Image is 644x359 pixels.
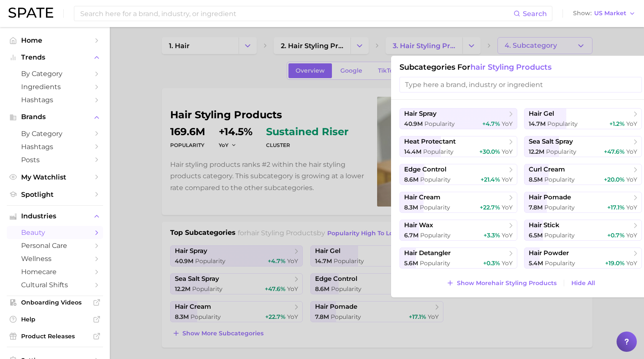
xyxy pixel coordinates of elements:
span: Popularity [420,176,451,183]
span: hair stick [529,221,560,229]
h1: Subcategories for [399,63,642,72]
span: YoY [626,204,637,211]
span: +22.7% [480,204,500,211]
span: Ingredients [21,83,89,91]
span: Hashtags [21,96,89,104]
span: Search [523,10,547,18]
button: heat protectant14.4m Popularity+30.0% YoY [399,136,517,157]
span: Brands [21,113,89,121]
button: Hide All [569,277,597,289]
span: +47.6% [604,148,625,155]
span: Hashtags [21,143,89,151]
span: My Watchlist [21,173,89,181]
span: wellness [21,255,89,263]
span: +0.7% [607,231,625,239]
button: ShowUS Market [571,8,638,19]
button: hair powder5.4m Popularity+19.0% YoY [524,247,642,269]
span: cultural shifts [21,281,89,289]
span: hair powder [529,249,569,257]
span: Popularity [545,259,575,267]
span: Popularity [544,176,575,183]
span: YoY [626,231,637,239]
span: +19.0% [605,259,625,267]
span: +0.3% [483,259,500,267]
span: hair gel [529,110,554,118]
a: My Watchlist [7,171,103,184]
button: Brands [7,111,103,123]
input: Type here a brand, industry or ingredient [399,77,642,92]
a: beauty [7,226,103,239]
span: 5.6m [404,259,418,267]
span: Popularity [544,204,575,211]
span: Popularity [420,204,450,211]
span: Popularity [546,148,576,155]
button: Show Morehair styling products [444,277,558,289]
span: Posts [21,156,89,164]
span: 8.3m [404,204,418,211]
button: hair cream8.3m Popularity+22.7% YoY [399,192,517,213]
button: sea salt spray12.2m Popularity+47.6% YoY [524,136,642,157]
span: sea salt spray [529,138,573,146]
span: YoY [502,231,513,239]
span: YoY [502,204,513,211]
span: Popularity [423,148,454,155]
span: homecare [21,268,89,276]
span: by Category [21,70,89,78]
span: YoY [502,148,513,155]
span: Product Releases [21,332,89,340]
span: 40.9m [404,120,423,128]
a: Product Releases [7,330,103,343]
span: +4.7% [482,120,500,128]
span: YoY [502,259,513,267]
span: YoY [626,176,637,183]
span: YoY [626,120,637,128]
a: homecare [7,265,103,278]
span: +1.2% [609,120,625,128]
a: Posts [7,153,103,166]
span: 6.7m [404,231,418,239]
a: Spotlight [7,188,103,201]
span: Popularity [547,120,578,128]
a: Help [7,313,103,326]
button: hair stick6.5m Popularity+0.7% YoY [524,220,642,241]
span: hair detangler [404,249,451,257]
span: hair wax [404,221,433,229]
span: Show [573,11,592,16]
span: Popularity [424,120,455,128]
span: 12.2m [529,148,544,155]
span: +20.0% [604,176,625,183]
span: Home [21,36,89,44]
span: curl cream [529,166,565,174]
span: 8.5m [529,176,543,183]
a: by Category [7,67,103,80]
span: 8.6m [404,176,418,183]
button: hair wax6.7m Popularity+3.3% YoY [399,220,517,241]
a: Hashtags [7,93,103,106]
button: edge control8.6m Popularity+21.4% YoY [399,164,517,185]
span: hair styling products [470,63,552,72]
span: Help [21,315,89,323]
span: +3.3% [484,231,500,239]
span: Onboarding Videos [21,299,89,306]
a: cultural shifts [7,278,103,291]
a: wellness [7,252,103,265]
span: +30.0% [479,148,500,155]
span: YoY [626,148,637,155]
button: curl cream8.5m Popularity+20.0% YoY [524,164,642,185]
span: YoY [626,259,637,267]
a: Hashtags [7,140,103,153]
a: Home [7,34,103,47]
span: hair pomade [529,193,571,201]
span: Trends [21,54,89,61]
span: beauty [21,228,89,237]
button: hair detangler5.6m Popularity+0.3% YoY [399,247,517,269]
span: US Market [594,11,626,16]
span: Show More hair styling products [457,280,557,287]
span: YoY [502,120,513,128]
span: 7.8m [529,204,543,211]
a: personal care [7,239,103,252]
span: +21.4% [481,176,500,183]
span: hair cream [404,193,440,201]
span: 5.4m [529,259,543,267]
button: Trends [7,51,103,64]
